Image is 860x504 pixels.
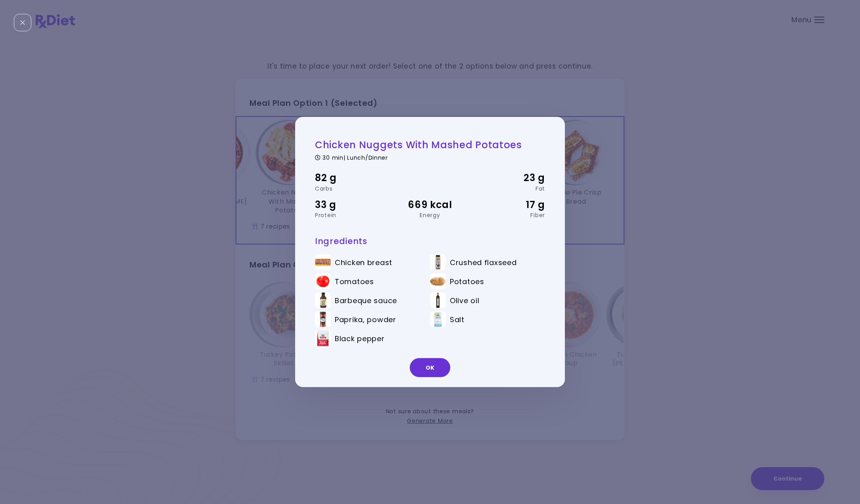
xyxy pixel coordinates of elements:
[392,197,468,212] div: 669 kcal
[335,277,374,286] span: Tomatoes
[315,236,545,246] h3: Ingredients
[315,153,545,160] div: 30 min | Lunch/Dinner
[315,185,392,191] div: Carbs
[410,358,450,377] button: OK
[450,258,517,267] span: Crushed flaxseed
[315,170,392,185] div: 82 g
[392,212,468,218] div: Energy
[315,197,392,212] div: 33 g
[315,139,545,151] h2: Chicken Nuggets With Mashed Potatoes
[468,185,545,191] div: Fat
[335,334,385,343] span: Black pepper
[450,296,479,305] span: Olive oil
[335,315,396,324] span: Paprika, powder
[468,197,545,212] div: 17 g
[468,170,545,185] div: 23 g
[335,258,392,267] span: Chicken breast
[14,14,31,31] div: Close
[335,296,397,305] span: Barbeque sauce
[468,212,545,218] div: Fiber
[450,277,484,286] span: Potatoes
[315,212,392,218] div: Protein
[450,315,465,324] span: Salt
